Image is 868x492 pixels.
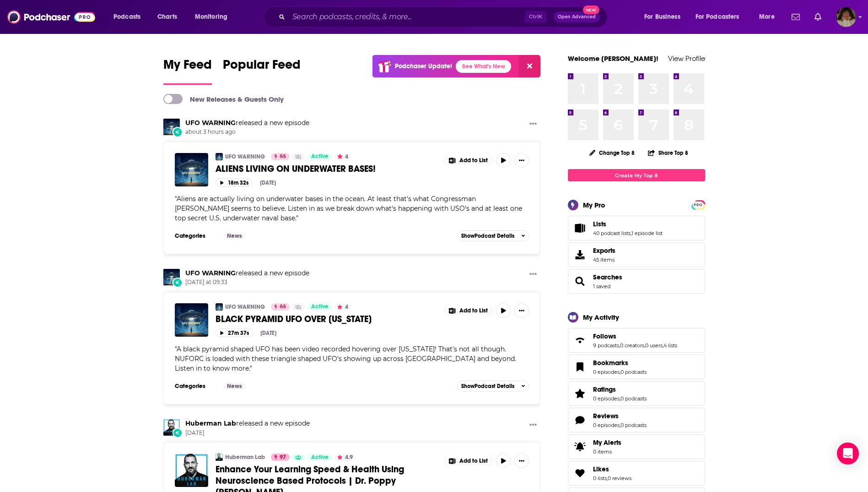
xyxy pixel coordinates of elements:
a: UFO WARNING [185,269,236,277]
span: , [644,342,645,349]
a: News [223,232,246,240]
a: Ratings [571,387,589,400]
h3: Categories [175,383,216,390]
span: 0 items [593,448,621,455]
a: Ratings [593,385,647,394]
img: User Profile [836,7,856,27]
a: UFO WARNING [225,303,265,311]
a: Active [307,303,332,311]
a: Show notifications dropdown [811,9,825,25]
a: Reviews [571,414,589,426]
span: , [620,369,620,375]
a: Huberman Lab [185,419,236,427]
a: Podchaser - Follow, Share and Rate Podcasts [7,8,95,26]
button: ShowPodcast Details [457,230,529,241]
button: open menu [690,10,753,24]
button: Show More Button [445,153,492,168]
img: ALIENS LIVING ON UNDERWATER BASES! [175,153,208,186]
button: 4 [334,153,351,160]
a: ALIENS LIVING ON UNDERWATER BASES! [216,163,438,175]
button: Show More Button [514,153,529,168]
a: 0 episodes [593,395,620,402]
a: Lists [593,220,663,228]
span: Monitoring [195,11,227,23]
a: See What's New [456,60,511,73]
span: " " [175,195,522,222]
a: Follows [593,332,677,340]
span: For Podcasters [695,11,739,23]
a: Searches [593,273,622,281]
span: [DATE] at 09:33 [185,279,309,286]
span: 45 items [593,257,615,263]
img: Enhance Your Learning Speed & Health Using Neuroscience Based Protocols | Dr. Poppy Crum [175,454,208,487]
span: Active [311,302,329,312]
span: Show Podcast Details [461,383,514,389]
span: Add to List [459,307,488,314]
p: Podchaser Update! [395,62,452,70]
a: New Releases & Guests Only [163,94,284,104]
span: My Alerts [593,438,621,447]
a: 0 episodes [593,422,620,428]
button: Show More Button [445,454,492,468]
span: , [620,395,620,402]
span: Follows [593,332,616,340]
div: Search podcasts, credits, & more... [272,6,616,27]
button: Show More Button [514,303,529,318]
a: BLACK PYRAMID UFO OVER TEXAS [175,303,208,337]
span: Show Podcast Details [461,233,514,239]
span: about 3 hours ago [185,128,309,136]
span: Bookmarks [593,359,628,367]
button: Show profile menu [836,7,856,27]
span: Reviews [568,408,705,432]
button: 4.9 [334,454,356,461]
span: Follows [568,328,705,353]
span: More [759,11,775,23]
button: 27m 37s [216,328,253,337]
span: BLACK PYRAMID UFO OVER [US_STATE] [216,313,372,325]
button: 4 [334,303,351,311]
span: My Alerts [571,440,589,453]
span: [DATE] [185,429,310,437]
div: My Pro [583,201,605,209]
div: Open Intercom Messenger [837,443,859,465]
span: Exports [593,246,615,255]
span: Exports [571,248,589,261]
button: open menu [189,10,239,24]
a: 66 [271,153,290,160]
a: 0 podcasts [620,369,647,375]
a: 1 saved [593,283,610,290]
button: open menu [753,10,786,24]
span: Likes [593,465,609,473]
button: Show More Button [526,269,540,280]
span: PRO [693,202,704,208]
button: open menu [107,10,152,24]
a: Huberman Lab [225,454,265,461]
a: Charts [151,10,183,24]
a: UFO WARNING [225,153,265,160]
div: [DATE] [260,180,276,186]
div: [DATE] [260,330,276,336]
span: Charts [157,11,177,23]
img: Huberman Lab [163,419,180,436]
span: Reviews [593,412,619,420]
a: 0 creators [620,342,644,349]
span: " " [175,345,516,372]
button: Show More Button [445,303,492,318]
button: Share Top 8 [647,144,689,162]
span: Ratings [568,381,705,406]
button: Change Top 8 [584,147,641,159]
a: Show notifications dropdown [788,9,803,25]
a: Welcome [PERSON_NAME]! [568,54,658,63]
a: News [223,383,246,390]
a: 9 podcasts [593,342,619,349]
a: Create My Top 8 [568,169,705,181]
span: Logged in as angelport [836,7,856,27]
a: Popular Feed [223,57,301,85]
div: New Episode [173,278,183,288]
a: UFO WARNING [216,153,223,160]
a: Exports [568,242,705,267]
